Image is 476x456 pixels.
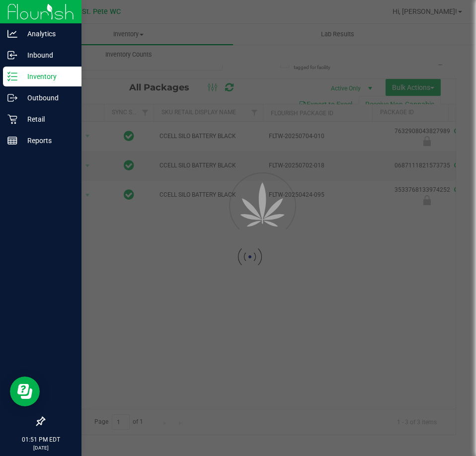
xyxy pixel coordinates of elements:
inline-svg: Analytics [7,29,17,39]
p: Retail [17,113,77,125]
p: Analytics [17,28,77,40]
inline-svg: Retail [7,114,17,124]
inline-svg: Inbound [7,50,17,60]
p: [DATE] [4,444,77,452]
inline-svg: Reports [7,136,17,146]
p: 01:51 PM EDT [4,435,77,444]
iframe: Resource center [10,377,40,406]
inline-svg: Inventory [7,72,17,81]
inline-svg: Outbound [7,93,17,103]
p: Reports [17,135,77,147]
p: Inventory [17,71,77,82]
p: Outbound [17,92,77,104]
p: Inbound [17,49,77,61]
